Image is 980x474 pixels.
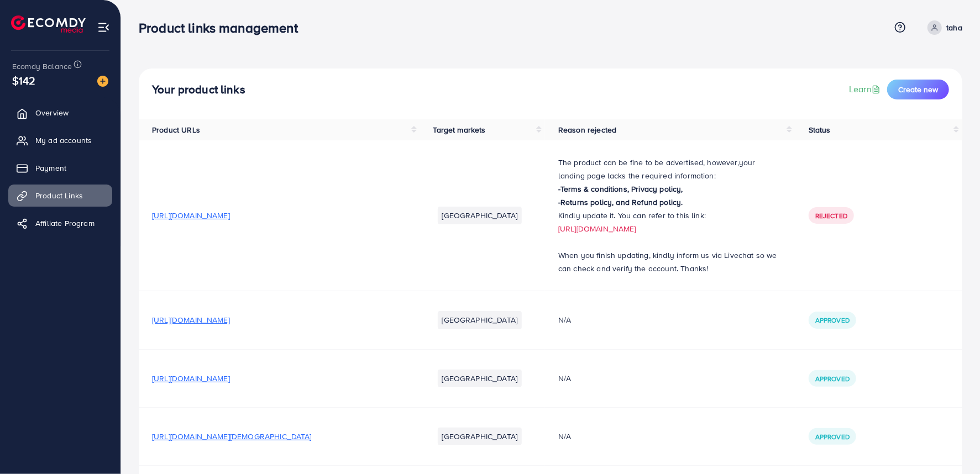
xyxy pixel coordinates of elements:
[558,223,636,234] a: [URL][DOMAIN_NAME]
[152,210,230,221] span: [URL][DOMAIN_NAME]
[849,83,883,96] a: Learn
[946,21,962,34] p: taha
[152,314,230,325] span: [URL][DOMAIN_NAME]
[152,124,200,135] span: Product URLs
[8,129,112,151] a: My ad accounts
[97,21,110,34] img: menu
[152,431,312,442] span: [URL][DOMAIN_NAME][DEMOGRAPHIC_DATA]
[12,61,72,72] span: Ecomdy Balance
[35,135,92,146] span: My ad accounts
[558,156,782,182] p: The product can be fine to be advertised, however,
[815,315,850,325] span: Approved
[923,20,962,35] a: taha
[558,124,616,135] span: Reason rejected
[12,72,36,88] span: $142
[35,190,83,201] span: Product Links
[438,428,522,445] li: [GEOGRAPHIC_DATA]
[152,83,245,97] h4: Your product links
[438,207,522,224] li: [GEOGRAPHIC_DATA]
[152,373,230,384] span: [URL][DOMAIN_NAME]
[558,249,782,275] p: When you finish updating, kindly inform us via Livechat so we can check and verify the account. T...
[35,107,69,118] span: Overview
[558,314,571,325] span: N/A
[438,370,522,387] li: [GEOGRAPHIC_DATA]
[887,80,949,99] button: Create new
[558,431,571,442] span: N/A
[809,124,831,135] span: Status
[8,212,112,234] a: Affiliate Program
[438,311,522,329] li: [GEOGRAPHIC_DATA]
[433,124,486,135] span: Target markets
[8,185,112,207] a: Product Links
[558,210,706,221] span: Kindly update it. You can refer to this link:
[97,76,108,87] img: image
[35,162,66,173] span: Payment
[815,432,850,441] span: Approved
[139,20,307,36] h3: Product links management
[815,374,850,383] span: Approved
[815,211,847,220] span: Rejected
[933,424,972,466] iframe: Chat
[898,84,938,95] span: Create new
[558,183,683,194] strong: -Terms & conditions, Privacy policy,
[11,15,86,33] img: logo
[35,218,95,229] span: Affiliate Program
[8,157,112,179] a: Payment
[558,373,571,384] span: N/A
[558,197,683,208] strong: -Returns policy, and Refund policy.
[8,102,112,124] a: Overview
